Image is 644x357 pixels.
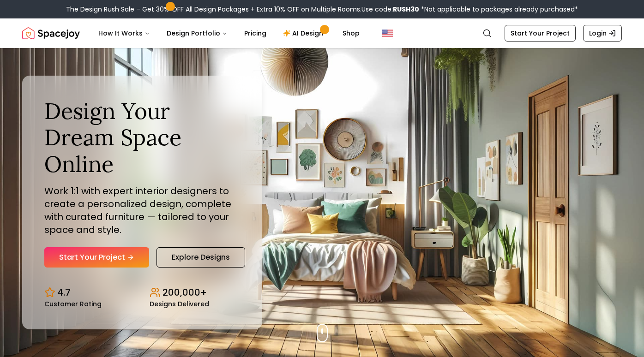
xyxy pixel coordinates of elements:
[419,5,578,14] span: *Not applicable to packages already purchased*
[159,24,235,42] button: Design Portfolio
[57,286,71,299] p: 4.7
[66,5,578,14] div: The Design Rush Sale – Get 30% OFF All Design Packages + Extra 10% OFF on Multiple Rooms.
[150,301,209,307] small: Designs Delivered
[237,24,274,42] a: Pricing
[361,5,419,14] span: Use code:
[156,247,245,268] a: Explore Designs
[583,25,622,42] a: Login
[276,24,333,42] a: AI Design
[22,24,80,42] a: Spacejoy
[44,98,240,178] h1: Design Your Dream Space Online
[91,24,367,42] nav: Main
[44,184,240,236] p: Work 1:1 with expert interior designers to create a personalized design, complete with curated fu...
[335,24,367,42] a: Shop
[382,28,393,39] img: United States
[22,18,622,48] nav: Global
[44,247,149,268] a: Start Your Project
[393,5,419,14] b: RUSH30
[44,301,102,307] small: Customer Rating
[44,279,240,307] div: Design stats
[91,24,157,42] button: How It Works
[163,286,207,299] p: 200,000+
[22,24,80,42] img: Spacejoy Logo
[505,25,576,42] a: Start Your Project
